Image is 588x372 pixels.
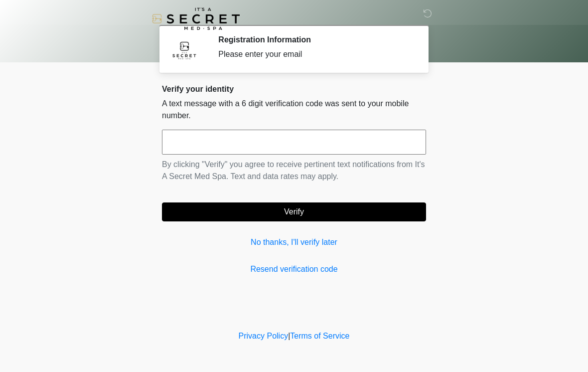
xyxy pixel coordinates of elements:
div: Please enter your email [218,48,411,60]
button: Verify [162,202,426,221]
h2: Verify your identity [162,84,426,94]
img: Agent Avatar [169,35,199,65]
p: A text message with a 6 digit verification code was sent to your mobile number. [162,98,426,122]
h2: Registration Information [218,35,411,44]
a: Privacy Policy [239,332,289,340]
a: Resend verification code [162,263,426,275]
img: It's A Secret Med Spa Logo [152,7,240,30]
a: No thanks, I'll verify later [162,236,426,248]
a: | [288,332,290,340]
p: By clicking "Verify" you agree to receive pertinent text notifications from It's A Secret Med Spa... [162,159,426,183]
a: Terms of Service [290,332,349,340]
